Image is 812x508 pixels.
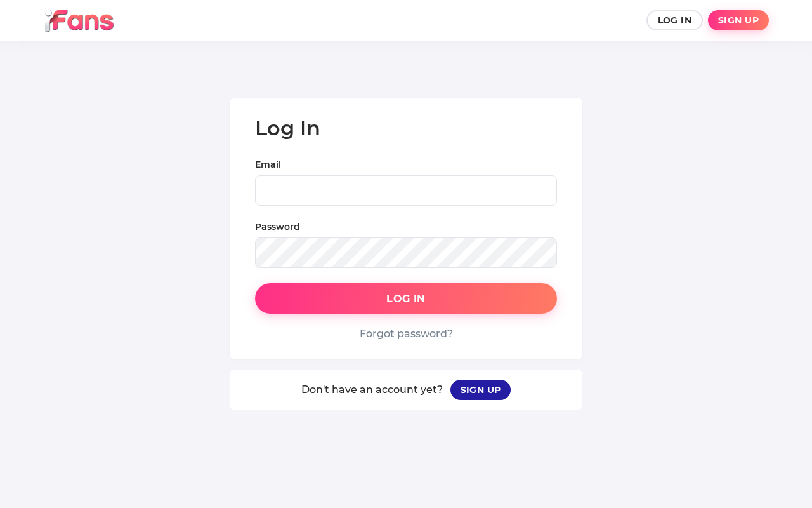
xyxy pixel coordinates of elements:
[386,293,426,305] span: Log In
[255,118,557,138] div: Log In
[360,329,453,339] a: Forgot password?
[450,380,511,400] button: Sign up
[658,15,692,26] span: Log In
[708,10,769,30] button: Sign up
[646,10,704,30] button: Log In
[255,175,557,206] input: Email
[255,237,557,268] input: Password
[255,221,557,232] div: Password
[255,283,557,314] button: Log In
[255,159,557,170] div: Email
[301,384,443,396] span: Don't have an account yet?
[718,15,759,26] span: Sign up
